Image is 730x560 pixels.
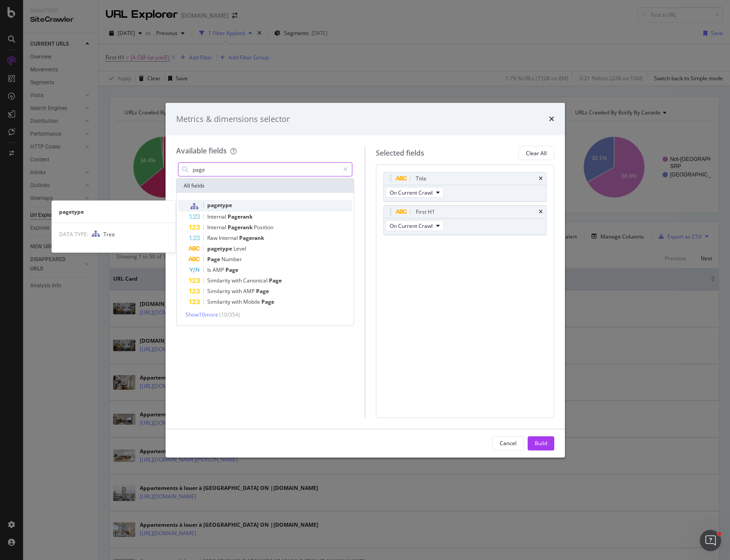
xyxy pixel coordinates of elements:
[225,266,238,274] span: Page
[700,530,721,551] iframe: Intercom live chat
[177,179,354,193] div: All fields
[232,277,243,284] span: with
[416,174,426,183] div: Title
[232,287,243,295] span: with
[535,439,547,447] div: Build
[207,223,228,231] span: Internal
[233,245,246,252] span: Level
[207,245,233,252] span: pagetype
[416,208,435,216] div: First H1
[269,277,282,284] span: Page
[243,287,256,295] span: AMP
[239,234,264,242] span: Pagerank
[207,266,213,274] span: Is
[213,266,225,274] span: AMP
[528,436,554,450] button: Build
[207,277,232,284] span: Similarity
[243,277,269,284] span: Canonical
[254,223,273,231] span: Position
[192,163,339,176] input: Search by field name
[228,213,253,220] span: Pagerank
[526,149,547,157] div: Clear All
[383,205,547,235] div: First H1timesOn Current Crawl
[539,176,543,181] div: times
[221,255,242,263] span: Number
[549,114,554,125] div: times
[232,298,243,305] span: with
[539,209,543,215] div: times
[518,146,554,160] button: Clear All
[386,220,444,231] button: On Current Crawl
[383,172,547,202] div: TitletimesOn Current Crawl
[207,298,232,305] span: Similarity
[176,114,290,125] div: Metrics & dimensions selector
[219,234,239,242] span: Internal
[176,146,227,156] div: Available fields
[492,436,524,450] button: Cancel
[261,298,274,305] span: Page
[386,187,444,198] button: On Current Crawl
[219,311,240,318] span: ( 10 / 354 )
[256,287,269,295] span: Page
[207,255,221,263] span: Page
[390,222,433,230] span: On Current Crawl
[207,287,232,295] span: Similarity
[228,223,254,231] span: Pagerank
[207,234,219,242] span: Raw
[243,298,261,305] span: Mobile
[185,311,218,318] span: Show 10 more
[52,208,175,215] div: pagetype
[390,189,433,196] span: On Current Crawl
[207,201,232,209] span: pagetype
[207,213,228,220] span: Internal
[500,439,517,447] div: Cancel
[376,148,424,158] div: Selected fields
[166,103,565,458] div: modal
